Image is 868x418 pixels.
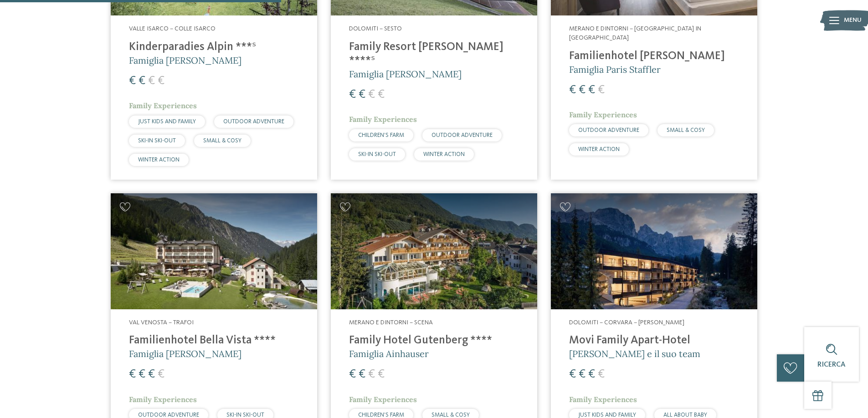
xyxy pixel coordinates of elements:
span: CHILDREN’S FARM [358,412,404,418]
span: WINTER ACTION [578,146,620,152]
span: JUST KIDS AND FAMILY [578,412,636,418]
span: SMALL & COSY [431,412,470,418]
span: € [588,368,595,380]
h4: Family Resort [PERSON_NAME] ****ˢ [349,40,519,68]
span: € [148,75,155,87]
h4: Familienhotel Bella Vista **** [129,334,299,347]
img: Cercate un hotel per famiglie? Qui troverete solo i migliori! [551,193,757,309]
span: € [359,89,365,101]
span: CHILDREN’S FARM [358,132,404,138]
span: Merano e dintorni – Scena [349,319,433,326]
span: € [139,75,145,87]
span: € [148,368,155,380]
img: Family Hotel Gutenberg **** [331,193,537,309]
span: Dolomiti – Sesto [349,25,402,32]
span: Famiglia [PERSON_NAME] [349,68,462,80]
span: € [598,368,605,380]
span: € [158,75,164,87]
h4: Familienhotel [PERSON_NAME] [569,50,739,63]
span: Valle Isarco – Colle Isarco [129,25,216,32]
span: € [378,89,385,101]
span: Famiglia [PERSON_NAME] [129,348,241,359]
span: € [598,84,605,96]
span: € [129,75,136,87]
span: € [139,368,145,380]
span: € [588,84,595,96]
span: € [349,368,356,380]
span: € [368,368,375,380]
span: WINTER ACTION [423,151,465,157]
span: OUTDOOR ADVENTURE [138,412,199,418]
span: € [368,89,375,101]
span: OUTDOOR ADVENTURE [223,119,284,125]
span: ALL ABOUT BABY [663,412,707,418]
span: SKI-IN SKI-OUT [226,412,264,418]
h4: Movi Family Apart-Hotel [569,334,739,347]
span: SMALL & COSY [667,127,705,133]
span: Merano e dintorni – [GEOGRAPHIC_DATA] in [GEOGRAPHIC_DATA] [569,25,701,41]
span: Famiglia Ainhauser [349,348,429,359]
span: Dolomiti – Corvara – [PERSON_NAME] [569,319,684,326]
span: Family Experiences [349,395,417,404]
span: Famiglia Paris Staffler [569,64,661,75]
span: € [359,368,365,380]
h4: Kinderparadies Alpin ***ˢ [129,40,299,54]
span: Family Experiences [129,395,197,404]
span: SKI-IN SKI-OUT [358,151,396,157]
span: Family Experiences [129,101,197,110]
span: Ricerca [817,361,846,368]
span: OUTDOOR ADVENTURE [431,132,493,138]
span: € [579,368,586,380]
h4: Family Hotel Gutenberg **** [349,334,519,347]
span: € [349,89,356,101]
span: Family Experiences [349,115,417,124]
span: € [569,84,576,96]
span: [PERSON_NAME] e il suo team [569,348,700,359]
span: SKI-IN SKI-OUT [138,138,176,144]
span: WINTER ACTION [138,157,180,163]
span: € [158,368,164,380]
span: Famiglia [PERSON_NAME] [129,55,241,66]
span: € [378,368,385,380]
span: € [579,84,586,96]
span: € [569,368,576,380]
span: Val Venosta – Trafoi [129,319,194,326]
span: SMALL & COSY [203,138,241,144]
span: Family Experiences [569,110,637,119]
img: Cercate un hotel per famiglie? Qui troverete solo i migliori! [111,193,317,309]
span: OUTDOOR ADVENTURE [578,127,639,133]
span: Family Experiences [569,395,637,404]
span: JUST KIDS AND FAMILY [138,119,196,125]
span: € [129,368,136,380]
